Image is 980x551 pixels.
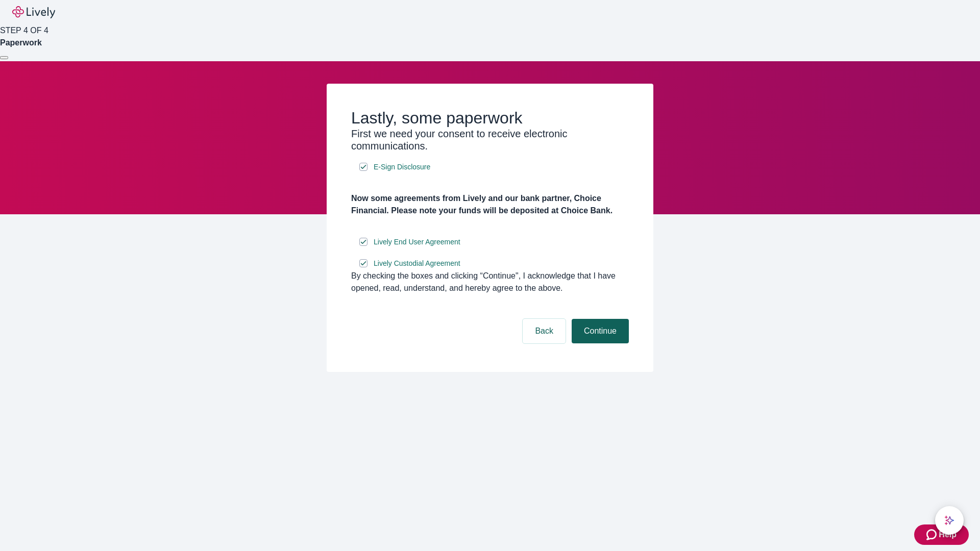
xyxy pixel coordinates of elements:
[944,515,954,525] svg: Lively AI Assistant
[523,319,566,343] button: Back
[351,128,629,152] h3: First we need your consent to receive electronic communications.
[12,6,55,18] img: Lively
[935,506,964,535] button: chat
[914,524,969,545] button: Zendesk support iconHelp
[351,192,629,217] h4: Now some agreements from Lively and our bank partner, Choice Financial. Please note your funds wi...
[374,258,460,269] span: Lively Custodial Agreement
[572,319,629,343] button: Continue
[351,108,629,128] h2: Lastly, some paperwork
[939,529,957,541] span: Help
[926,529,939,541] svg: Zendesk support icon
[374,162,430,172] span: E-Sign Disclosure
[374,237,460,247] span: Lively End User Agreement
[372,257,462,270] a: e-sign disclosure document
[372,236,462,248] a: e-sign disclosure document
[351,270,629,294] div: By checking the boxes and clicking “Continue", I acknowledge that I have opened, read, understand...
[372,161,432,173] a: e-sign disclosure document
